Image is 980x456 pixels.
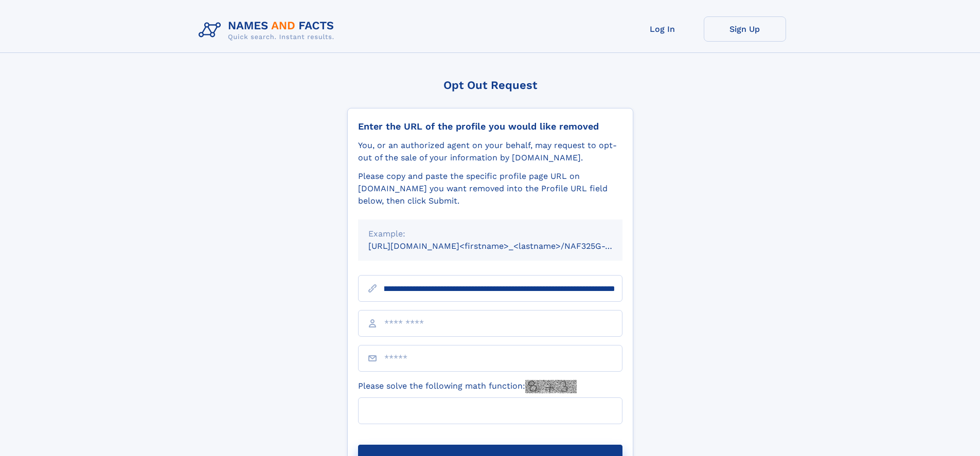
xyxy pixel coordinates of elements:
[358,170,622,207] div: Please copy and paste the specific profile page URL on [DOMAIN_NAME] you want removed into the Pr...
[368,241,642,251] small: [URL][DOMAIN_NAME]<firstname>_<lastname>/NAF325G-xxxxxxxx
[347,79,633,92] div: Opt Out Request
[704,16,786,42] a: Sign Up
[358,121,622,132] div: Enter the URL of the profile you would like removed
[621,16,704,42] a: Log In
[368,228,612,240] div: Example:
[194,16,343,44] img: Logo Names and Facts
[358,139,622,164] div: You, or an authorized agent on your behalf, may request to opt-out of the sale of your informatio...
[358,380,577,393] label: Please solve the following math function:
